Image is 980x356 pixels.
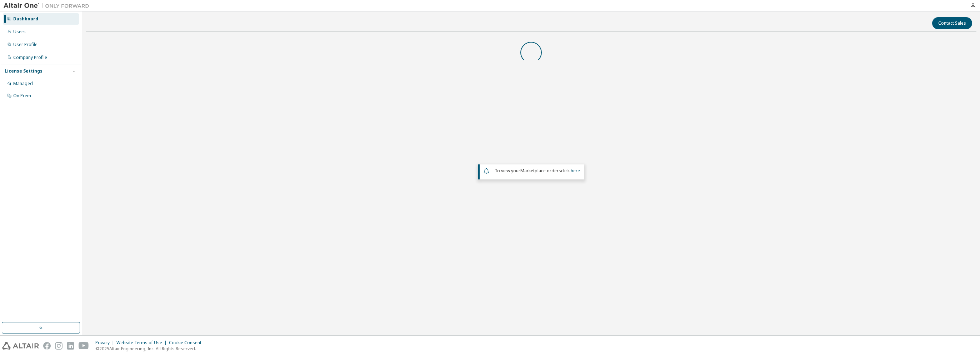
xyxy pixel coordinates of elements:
[116,340,169,346] div: Website Terms of Use
[55,342,62,350] img: instagram.svg
[13,42,37,48] div: User Profile
[4,2,93,9] img: Altair One
[95,340,116,346] div: Privacy
[13,55,47,60] div: Company Profile
[2,342,39,350] img: altair_logo.svg
[43,342,51,350] img: facebook.svg
[169,340,206,346] div: Cookie Consent
[13,93,31,99] div: On Prem
[5,68,42,74] div: License Settings
[13,29,26,35] div: Users
[495,168,580,174] span: To view your click
[520,168,561,174] em: Marketplace orders
[13,16,38,22] div: Dashboard
[932,17,972,29] button: Contact Sales
[67,342,74,350] img: linkedin.svg
[13,81,33,86] div: Managed
[95,346,206,352] p: © 2025 Altair Engineering, Inc. All Rights Reserved.
[79,342,89,350] img: youtube.svg
[571,168,580,174] a: here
